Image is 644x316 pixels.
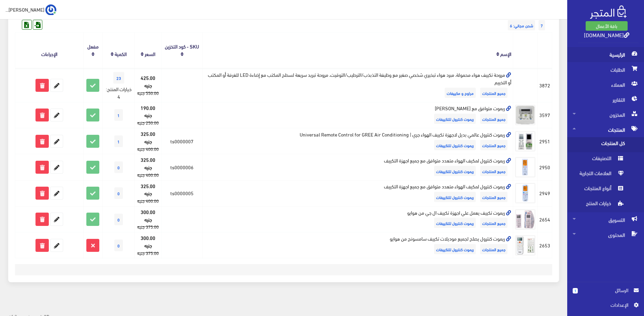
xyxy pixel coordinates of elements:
[161,154,203,180] td: ts0000006
[538,128,552,154] td: 2951
[584,30,629,40] a: [DOMAIN_NAME]
[115,49,127,58] a: الكمية
[538,232,552,258] td: 2653
[45,4,56,15] img: ...
[567,137,644,152] a: كل المنتجات
[114,214,123,225] span: 0
[202,180,513,206] td: ريموت كنترول لمكيف الهواء متعدد متوافق مع جميع اجهزة التكييف
[573,286,639,301] a: 1 الرسائل
[434,166,476,176] span: ريموت كنترول للتكييفات
[165,41,199,51] a: SKU - كود التخزين
[135,180,161,206] td: 325.00 جنيه
[114,161,123,173] span: 0
[480,244,507,254] span: جميع المنتجات
[5,5,44,14] span: [PERSON_NAME]...
[15,32,84,68] th: الإجراءات
[114,240,123,251] span: 0
[434,192,476,202] span: ريموت كنترول للتكييفات
[573,77,639,92] span: العملاء
[434,244,476,254] span: ريموت كنترول للتكييفات
[161,128,203,154] td: ts0000007
[137,249,159,257] strike: 375.00 جنيه
[539,20,545,30] span: 7
[567,122,644,137] a: المنتجات
[567,77,644,92] a: العملاء
[590,5,627,19] img: .
[567,197,644,212] a: خيارات المنتج
[87,41,99,51] a: مفعل
[573,62,639,77] span: الطلبات
[137,222,159,231] strike: 375.00 جنيه
[573,92,639,107] span: التقارير
[573,212,639,227] span: التسويق
[114,109,123,121] span: 1
[538,206,552,232] td: 2654
[202,232,513,258] td: ريموت كنترول يصلح لجميع موديلات تكييف سامسونج من هوايو
[137,89,159,97] strike: 550.00 جنيه
[202,154,513,180] td: ريموت كنترول لمكيف الهواء متعدد متوافق مع جميع اجهزة التكييف
[480,192,507,202] span: جميع المنتجات
[137,197,159,205] strike: 400.00 جنيه
[202,206,513,232] td: ريموت تكييف يعمل علي اجهزة تكييف ال جي من هوايو
[480,166,507,176] span: جميع المنتجات
[573,137,625,152] span: كل المنتجات
[5,4,56,15] a: ... [PERSON_NAME]...
[538,180,552,206] td: 2949
[135,128,161,154] td: 325.00 جنيه
[508,20,535,30] span: شحن مجاني: 6
[573,107,639,122] span: المخزون
[567,182,644,197] a: أنواع المنتجات
[567,227,644,242] a: المحتوى
[137,171,159,179] strike: 400.00 جنيه
[538,154,552,180] td: 2950
[106,84,131,101] span: خيارات المنتج: 4
[137,145,159,153] strike: 400.00 جنيه
[515,157,535,177] img: rymot-kntrol-lmkyf-alhoaaa-aaalmy-mtoafk-maa-gmyaa-aghz-altkyyf.jpg
[202,128,513,154] td: ريموت كنترول عالمي بديل لاجهزة تكييف الهواء جري | Universal Remote Control for GREE Air Conditioning
[573,167,625,182] span: العلامات التجارية
[202,102,513,128] td: ريموت متوافق مع [PERSON_NAME]
[567,107,644,122] a: المخزون
[161,180,203,206] td: ts0000005
[583,286,628,294] span: الرسائل
[586,21,628,31] a: باقة الأعمال
[515,183,535,203] img: rymot-kntrol-lmkyf-alhoaaa-aaalmy-mtoafk-maa-gmyaa-aghz-altkyyf.jpg
[515,209,535,230] img: rymot-tkyyf-yaaml-aaly-aghz-tkyyf-al-gy-mn-hoayo.jpg
[573,182,625,197] span: أنواع المنتجات
[145,49,155,58] a: السعر
[515,105,535,125] img: rymot-ktoafk-maa-tkyyf-karyyr-kyo-atsh-ayh.jpg
[480,218,507,228] span: جميع المنتجات
[114,135,123,147] span: 1
[480,140,507,150] span: جميع المنتجات
[135,232,161,258] td: 300.00 جنيه
[573,288,578,293] span: 1
[135,154,161,180] td: 325.00 جنيه
[500,49,511,58] a: الإسم
[135,102,161,128] td: 190.00 جنيه
[480,88,507,98] span: جميع المنتجات
[567,62,644,77] a: الطلبات
[573,47,639,62] span: الرئيسية
[578,301,628,308] span: اﻹعدادات
[434,140,476,150] span: ريموت كنترول للتكييفات
[135,206,161,232] td: 300.00 جنيه
[434,114,476,124] span: ريموت كنترول للتكييفات
[538,102,552,128] td: 3597
[567,167,644,182] a: العلامات التجارية
[8,269,34,295] iframe: Drift Widget Chat Controller
[567,47,644,62] a: الرئيسية
[445,88,476,98] span: مراوح و مكييفات
[202,68,513,102] td: مروحة تكييف هواء محمولة، مبرد هواء تبخيري شخصي صغير مع وظيفة التذبذب/الترطيب/التوقيت، مروحة تبريد...
[567,92,644,107] a: التقارير
[137,118,159,127] strike: 250.00 جنيه
[573,122,639,137] span: المنتجات
[567,152,644,167] a: التصنيفات
[515,235,535,256] img: rymot-kntrol-yslh-lgmyaa-modylat-tkyyf-samsong-mn-hoayo.jpg
[573,227,639,242] span: المحتوى
[515,131,535,152] img: rymot-kntrol-aaalmy-bdyl-laghz-tkyyf-alhoaaa-gry-universal-remote-control-for-gree-air-conditioni...
[573,152,625,167] span: التصنيفات
[434,218,476,228] span: ريموت كنترول للتكييفات
[573,301,639,312] a: اﻹعدادات
[113,72,124,84] span: 23
[538,68,552,102] td: 3872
